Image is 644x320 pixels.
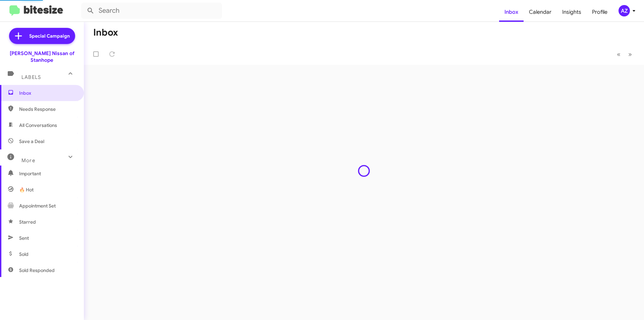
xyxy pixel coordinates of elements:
[587,2,613,22] a: Profile
[29,33,70,39] span: Special Campaign
[613,47,625,61] button: Previous
[19,186,34,193] span: 🔥 Hot
[613,5,637,16] button: AZ
[19,267,55,274] span: Sold Responded
[617,50,621,58] span: «
[21,74,41,80] span: Labels
[619,5,630,16] div: AZ
[499,2,524,22] a: Inbox
[524,2,557,22] a: Calendar
[557,2,587,22] a: Insights
[19,170,76,177] span: Important
[19,251,29,258] span: Sold
[9,28,75,44] a: Special Campaign
[628,50,632,58] span: »
[19,106,76,112] span: Needs Response
[93,27,118,38] h1: Inbox
[19,90,76,96] span: Inbox
[19,122,57,129] span: All Conversations
[19,202,56,209] span: Appointment Set
[81,3,222,19] input: Search
[19,138,44,145] span: Save a Deal
[613,47,636,61] nav: Page navigation example
[19,235,29,241] span: Sent
[624,47,636,61] button: Next
[21,157,35,164] span: More
[19,219,36,225] span: Starred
